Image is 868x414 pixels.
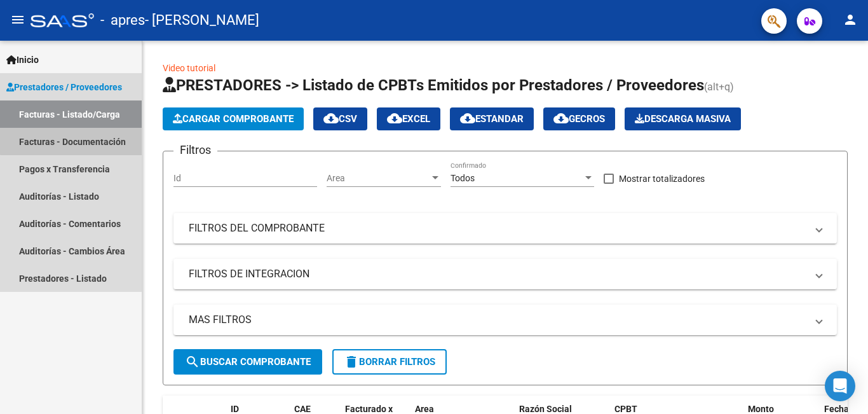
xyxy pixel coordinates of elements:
[825,371,855,401] div: Open Intercom Messenger
[614,404,637,414] span: CPBT
[553,113,605,125] span: Gecros
[173,305,837,335] mat-expansion-panel-header: MAS FILTROS
[519,404,572,414] span: Razón Social
[460,113,524,125] span: Estandar
[543,107,615,130] button: Gecros
[189,267,806,281] mat-panel-title: FILTROS DE INTEGRACION
[625,107,741,130] app-download-masive: Descarga masiva de comprobantes (adjuntos)
[344,356,435,368] span: Borrar Filtros
[185,354,200,369] mat-icon: search
[843,12,858,27] mat-icon: person
[100,6,145,34] span: - apres
[163,63,215,73] a: Video tutorial
[619,171,705,186] span: Mostrar totalizadores
[377,107,440,130] button: EXCEL
[387,111,402,126] mat-icon: cloud_download
[748,404,774,414] span: Monto
[6,53,39,67] span: Inicio
[625,107,741,130] button: Descarga Masiva
[163,76,704,94] span: PRESTADORES -> Listado de CPBTs Emitidos por Prestadores / Proveedores
[189,221,806,235] mat-panel-title: FILTROS DEL COMPROBANTE
[323,113,357,125] span: CSV
[189,313,806,327] mat-panel-title: MAS FILTROS
[185,356,311,368] span: Buscar Comprobante
[231,404,239,414] span: ID
[344,354,359,369] mat-icon: delete
[163,107,304,130] button: Cargar Comprobante
[313,107,367,130] button: CSV
[294,404,311,414] span: CAE
[173,213,837,244] mat-expansion-panel-header: FILTROS DEL COMPROBANTE
[450,107,534,130] button: Estandar
[10,12,25,27] mat-icon: menu
[704,81,734,93] span: (alt+q)
[387,113,430,125] span: EXCEL
[6,80,122,94] span: Prestadores / Proveedores
[323,111,339,126] mat-icon: cloud_download
[173,141,217,159] h3: Filtros
[173,113,294,125] span: Cargar Comprobante
[173,349,322,375] button: Buscar Comprobante
[451,173,475,183] span: Todos
[332,349,447,375] button: Borrar Filtros
[173,259,837,289] mat-expansion-panel-header: FILTROS DE INTEGRACION
[415,404,434,414] span: Area
[460,111,475,126] mat-icon: cloud_download
[327,173,430,184] span: Area
[553,111,569,126] mat-icon: cloud_download
[635,113,731,125] span: Descarga Masiva
[145,6,259,34] span: - [PERSON_NAME]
